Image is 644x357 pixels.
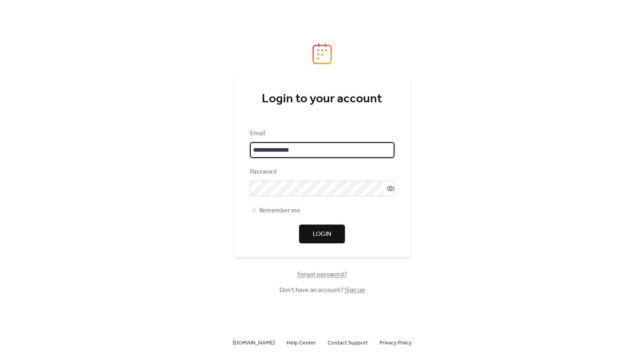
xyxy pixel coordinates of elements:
div: Email [250,129,393,138]
span: Remember me [259,206,300,216]
a: Sign up [345,284,365,296]
button: Login [299,225,345,243]
div: Password [250,167,393,177]
div: Login to your account [250,91,394,107]
span: Don't have an account? [279,286,365,295]
span: Contact Support [328,339,368,348]
a: Contact Support [328,338,368,348]
a: Help Center [286,338,316,348]
span: Privacy Policy [379,339,412,348]
a: Forgot password? [297,272,347,277]
span: [DOMAIN_NAME] [233,339,275,348]
span: Help Center [286,339,316,348]
a: Privacy Policy [379,338,412,348]
span: Login [313,230,331,239]
img: logo [312,43,332,64]
span: Forgot password? [297,270,347,279]
a: [DOMAIN_NAME] [233,338,275,348]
